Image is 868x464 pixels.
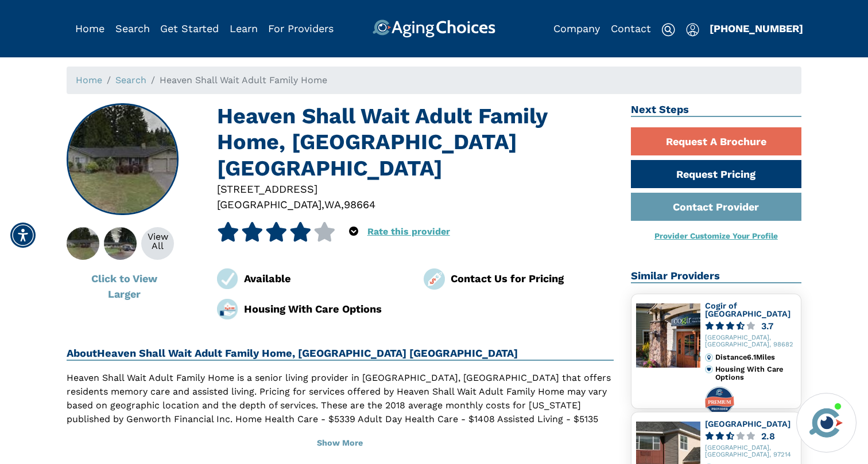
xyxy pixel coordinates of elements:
img: avatar [807,403,846,442]
div: [STREET_ADDRESS] [217,181,614,197]
img: user-icon.svg [686,23,699,37]
button: Click to View Larger [67,264,181,308]
a: Search [115,75,146,85]
div: Contact Us for Pricing [451,271,614,286]
a: Contact [611,22,651,34]
a: Home [76,75,102,85]
a: Contact Provider [631,193,802,221]
img: search-icon.svg [661,23,675,37]
a: Request Pricing [631,160,802,188]
h1: Heaven Shall Wait Adult Family Home, [GEOGRAPHIC_DATA] [GEOGRAPHIC_DATA] [217,103,614,181]
a: Get Started [160,22,219,34]
div: Popover trigger [115,20,150,38]
span: [GEOGRAPHIC_DATA] [217,198,321,210]
div: [GEOGRAPHIC_DATA], [GEOGRAPHIC_DATA], 97214 [705,444,797,459]
a: For Providers [268,22,334,34]
a: 2.8 [705,432,797,440]
div: View All [141,232,174,251]
span: , [341,198,344,210]
span: , [321,198,324,210]
img: About Heaven Shall Wait Adult Family Home, Vancouver WA [91,227,149,260]
h2: About Heaven Shall Wait Adult Family Home, [GEOGRAPHIC_DATA] [GEOGRAPHIC_DATA] [67,347,614,361]
a: Search [115,22,150,34]
span: WA [324,198,341,210]
nav: breadcrumb [67,67,801,94]
img: premium-profile-badge.svg [705,387,735,415]
div: Available [244,271,407,286]
div: Popover trigger [686,20,699,38]
img: Heaven Shall Wait Adult Family Home, Vancouver WA [54,227,112,260]
a: [GEOGRAPHIC_DATA] [705,419,790,428]
a: Home [75,22,104,34]
a: Rate this provider [367,226,450,237]
span: Heaven Shall Wait Adult Family Home [160,75,327,85]
img: AgingChoices [373,20,495,38]
a: [PHONE_NUMBER] [710,22,803,34]
a: Company [553,22,600,34]
h2: Similar Providers [631,270,802,283]
a: Learn [230,22,258,34]
div: 2.8 [761,432,775,440]
a: Request A Brochure [631,127,802,155]
div: 98664 [344,197,375,212]
h2: Next Steps [631,103,802,117]
iframe: iframe [641,229,857,386]
div: Popover trigger [349,222,358,241]
button: Show More [67,431,614,456]
img: Heaven Shall Wait Adult Family Home, Vancouver WA [68,104,178,215]
div: Accessibility Menu [10,223,36,248]
div: Housing With Care Options [244,301,407,317]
